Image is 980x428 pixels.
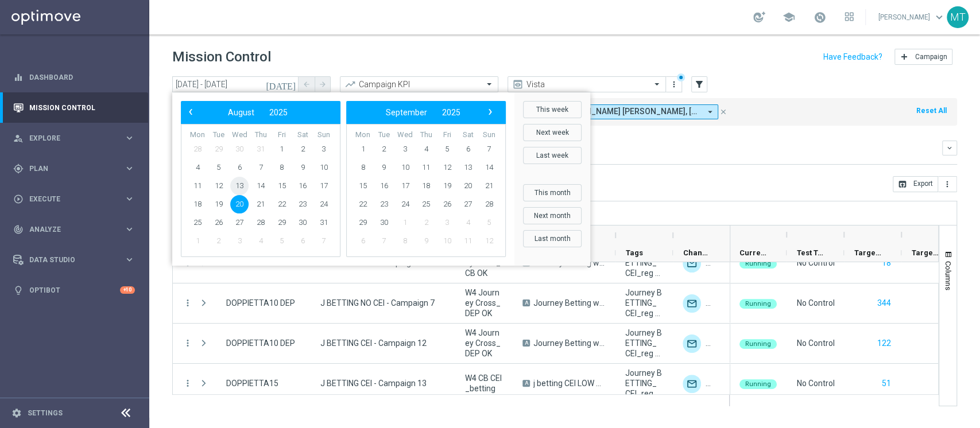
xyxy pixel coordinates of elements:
[797,338,835,348] div: No Control
[522,299,530,306] span: A
[683,248,711,257] span: Channel
[417,177,435,195] span: 18
[210,213,228,232] span: 26
[438,177,456,195] span: 19
[396,232,414,250] span: 8
[183,378,193,388] button: more_vert
[184,105,199,120] button: ‹
[522,380,530,387] span: A
[208,130,230,140] th: weekday
[465,287,503,318] span: W4 Journey Cross_DEP OK
[13,194,135,204] div: play_circle_outline Execute keyboard_arrow_right
[120,286,135,294] div: +10
[465,328,503,359] span: W4 Journey Cross_DEP OK
[893,176,938,192] button: open_in_browser Export
[375,195,393,213] span: 23
[13,134,135,143] div: person_search Explore keyboard_arrow_right
[438,213,456,232] span: 3
[417,213,435,232] span: 2
[438,140,456,158] span: 5
[13,275,135,305] div: Optibot
[315,213,333,232] span: 31
[683,375,701,393] img: Optimail
[522,340,530,347] span: A
[251,140,270,158] span: 31
[226,338,295,348] span: DOPPIETTA10 DEP
[625,247,663,278] span: Journey BETTING_ CEI_reg 8-16, J BETTING CEI
[13,103,135,112] div: Mission Control
[396,213,414,232] span: 1
[13,225,135,234] button: track_changes Analyze keyboard_arrow_right
[250,130,272,140] th: weekday
[465,373,503,394] span: W4 CB CEI _betting
[557,107,700,116] span: [PERSON_NAME] [PERSON_NAME], [PERSON_NAME], [PERSON_NAME]
[188,213,207,232] span: 25
[483,104,498,119] span: ›
[299,76,315,92] button: arrow_back
[266,79,297,90] i: [DATE]
[13,255,124,265] div: Data Studio
[375,158,393,177] span: 9
[459,195,477,213] span: 27
[13,255,135,264] button: Data Studio keyboard_arrow_right
[210,177,228,195] span: 12
[13,133,124,143] div: Explore
[677,73,685,81] div: There are unsaved changes
[417,232,435,250] span: 9
[172,76,299,92] input: Select date range
[320,338,427,348] span: J BETTING CEI - Campaign 12
[251,195,270,213] span: 21
[13,73,135,82] div: equalizer Dashboard
[508,76,666,92] ng-select: Vista
[273,140,291,158] span: 1
[386,108,427,117] span: September
[396,158,414,177] span: 10
[293,213,312,232] span: 30
[797,298,835,308] div: No Control
[13,164,135,173] button: gps_fixed Plan keyboard_arrow_right
[11,408,22,418] i: settings
[320,298,435,308] span: J BETTING NO CEI - Campaign 7
[124,254,135,265] i: keyboard_arrow_right
[912,248,939,257] span: Targeted Response Rate
[881,256,892,270] button: 18
[210,158,228,177] span: 5
[915,104,948,117] button: Reset All
[435,105,468,120] button: 2025
[251,213,270,232] span: 28
[533,338,606,348] span: Journey Betting w4 dep
[944,261,953,290] span: Columns
[375,177,393,195] span: 16
[13,194,24,204] i: play_circle_outline
[523,101,582,118] button: This week
[683,294,701,313] img: Optimail
[417,140,435,158] span: 4
[480,213,498,232] span: 5
[718,106,729,118] button: close
[293,195,312,213] span: 23
[438,158,456,177] span: 12
[13,72,24,83] i: equalizer
[124,224,135,235] i: keyboard_arrow_right
[739,378,777,389] colored-tag: Running
[706,334,724,353] img: Other
[13,286,135,295] button: lightbulb Optibot +10
[668,77,680,91] button: more_vert
[226,378,278,388] span: DOPPIETTA15
[273,232,291,250] span: 5
[947,6,969,28] div: MT
[876,296,892,310] button: 344
[480,158,498,177] span: 14
[251,177,270,195] span: 14
[349,105,497,120] bs-datepicker-navigation-view: ​ ​ ​
[436,130,458,140] th: weekday
[745,260,771,267] span: Running
[315,158,333,177] span: 10
[942,141,957,155] button: keyboard_arrow_down
[226,298,295,308] span: DOPPIETTA10 DEP
[739,248,767,257] span: Current Status
[683,334,701,353] img: Optimail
